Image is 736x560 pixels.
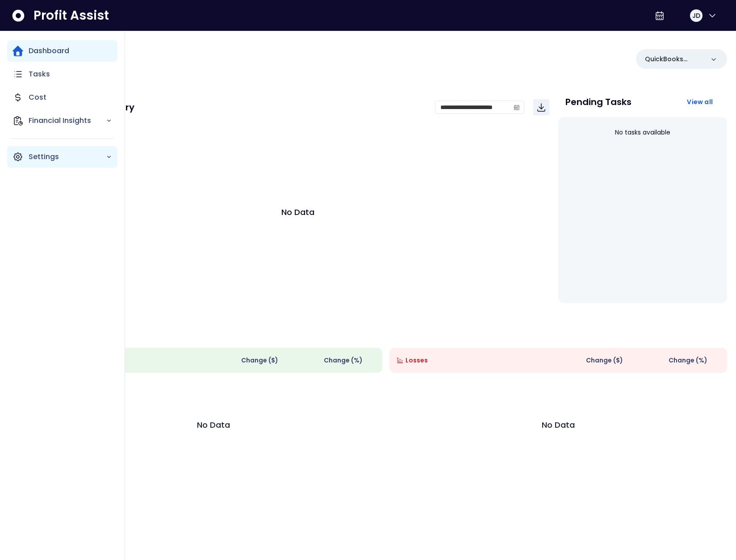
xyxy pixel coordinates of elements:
p: Wins & Losses [45,328,727,337]
p: No Data [197,419,230,431]
span: Change (%) [669,356,707,365]
p: Settings [29,152,106,162]
p: Dashboard [29,46,69,56]
span: Change ( $ ) [586,356,623,365]
p: Cost [29,92,46,103]
button: View all [680,94,720,110]
p: No Data [281,206,314,218]
div: No tasks available [565,121,720,144]
span: Losses [406,356,428,365]
p: Financial Insights [29,115,106,126]
p: Tasks [29,69,50,80]
button: Download [533,99,549,115]
span: Change (%) [324,356,363,365]
p: Pending Tasks [565,97,631,106]
span: JD [692,11,700,20]
svg: calendar [514,104,520,110]
p: QuickBooks Online [645,55,704,64]
span: Profit Assist [33,8,109,24]
span: Change ( $ ) [241,356,278,365]
span: View all [687,97,713,106]
p: No Data [542,419,575,431]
